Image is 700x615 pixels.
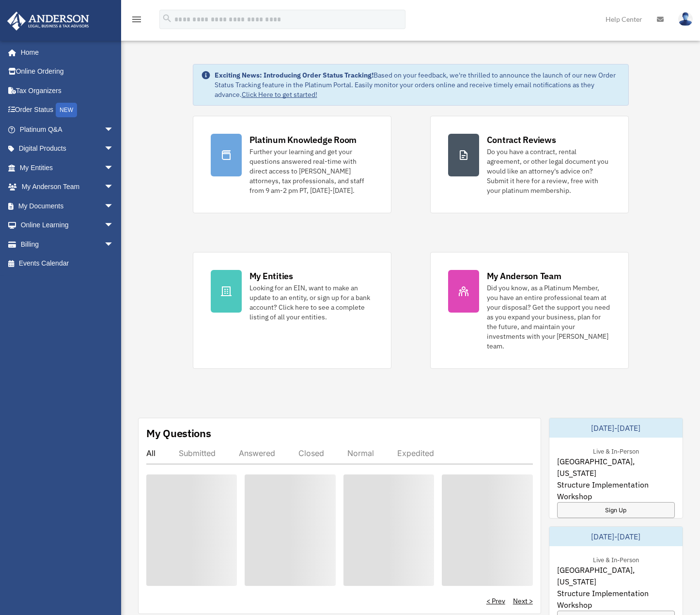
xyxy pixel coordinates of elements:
a: My Entitiesarrow_drop_down [7,158,128,177]
a: Platinum Knowledge Room Further your learning and get your questions answered real-time with dire... [193,116,391,213]
span: Structure Implementation Workshop [557,479,675,502]
span: arrow_drop_down [104,235,124,254]
a: Tax Organizers [7,81,128,100]
i: menu [131,14,142,25]
i: search [162,13,172,24]
div: Looking for an EIN, want to make an update to an entity, or sign up for a bank account? Click her... [249,283,373,322]
a: My Documentsarrow_drop_down [7,196,128,216]
a: Order StatusNEW [7,100,128,120]
span: arrow_drop_down [104,139,124,159]
a: Sign Up [557,502,675,518]
span: arrow_drop_down [104,158,124,178]
div: Did you know, as a Platinum Member, you have an entire professional team at your disposal? Get th... [487,283,611,351]
a: Digital Productsarrow_drop_down [7,139,128,158]
a: Online Ordering [7,62,128,81]
a: My Entities Looking for an EIN, want to make an update to an entity, or sign up for a bank accoun... [193,252,391,369]
span: arrow_drop_down [104,120,124,140]
span: Structure Implementation Workshop [557,587,675,611]
a: My Anderson Teamarrow_drop_down [7,177,128,197]
div: Based on your feedback, we're thrilled to announce the launch of our new Order Status Tracking fe... [215,70,621,99]
div: All [146,448,156,458]
span: arrow_drop_down [104,216,124,236]
a: Online Learningarrow_drop_down [7,216,128,235]
a: Contract Reviews Do you have a contract, rental agreement, or other legal document you would like... [430,116,629,213]
div: [DATE]-[DATE] [549,418,683,438]
div: Closed [298,448,324,458]
div: Submitted [179,448,216,458]
a: menu [131,17,142,25]
strong: Exciting News: Introducing Order Status Tracking! [215,71,373,79]
span: [GEOGRAPHIC_DATA], [US_STATE] [557,456,675,479]
div: [DATE]-[DATE] [549,527,683,546]
div: Platinum Knowledge Room [249,134,357,146]
div: Contract Reviews [487,134,556,146]
a: Platinum Q&Aarrow_drop_down [7,120,128,139]
span: [GEOGRAPHIC_DATA], [US_STATE] [557,564,675,587]
div: Answered [239,448,275,458]
div: My Entities [249,270,293,282]
a: Click Here to get started! [242,90,317,99]
div: NEW [56,103,77,117]
a: < Prev [486,596,505,606]
a: My Anderson Team Did you know, as a Platinum Member, you have an entire professional team at your... [430,252,629,369]
a: Next > [513,596,533,606]
img: Anderson Advisors Platinum Portal [4,12,92,31]
div: Further your learning and get your questions answered real-time with direct access to [PERSON_NAM... [249,147,373,195]
span: arrow_drop_down [104,177,124,197]
img: User Pic [678,12,693,26]
a: Billingarrow_drop_down [7,235,128,254]
a: Home [7,43,124,62]
div: My Anderson Team [487,270,561,282]
div: Do you have a contract, rental agreement, or other legal document you would like an attorney's ad... [487,147,611,195]
div: Live & In-Person [585,445,647,456]
a: Events Calendar [7,254,128,273]
div: Normal [347,448,374,458]
div: Live & In-Person [585,554,647,564]
span: arrow_drop_down [104,196,124,216]
div: Expedited [397,448,434,458]
div: My Questions [146,426,211,441]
